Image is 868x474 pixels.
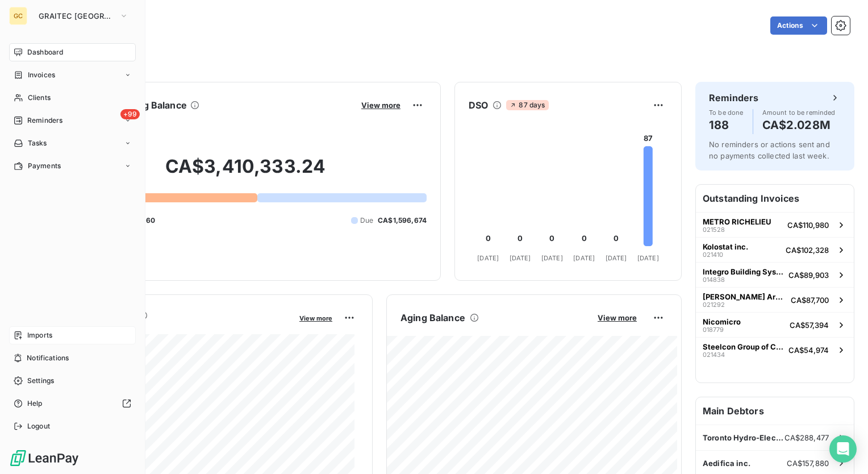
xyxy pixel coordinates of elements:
span: Settings [27,376,54,386]
h2: CA$3,410,333.24 [64,155,427,189]
span: Tasks [28,138,47,148]
div: Open Intercom Messenger [829,435,857,463]
h6: Aging Balance [400,311,465,325]
img: Logo LeanPay [9,449,80,467]
span: CA$102,328 [786,246,829,255]
span: CA$54,974 [788,346,829,355]
span: Kolostat inc. [703,242,748,251]
span: Amount to be reminded [762,109,836,116]
span: CA$89,903 [788,271,829,280]
button: View more [296,313,336,323]
button: Integro Building Systems014838CA$89,903 [696,262,854,287]
span: Toronto Hydro-Electric System Ltd. [703,433,784,442]
span: View more [361,101,400,110]
span: Due [360,215,373,226]
span: Notifications [27,353,69,363]
button: Steelcon Group of Companies021434CA$54,974 [696,337,854,362]
span: Invoices [28,70,55,80]
tspan: [DATE] [573,254,595,262]
span: 018779 [703,326,724,333]
span: Dashboard [27,47,63,57]
span: Clients [28,93,51,103]
h6: DSO [469,98,488,112]
span: No reminders or actions sent and no payments collected last week. [709,140,830,160]
span: 021410 [703,251,723,258]
tspan: [DATE] [510,254,531,262]
span: CA$157,880 [787,459,829,468]
span: METRO RICHELIEU [703,217,771,226]
span: 014838 [703,276,725,283]
button: View more [358,100,404,110]
span: 021528 [703,226,725,233]
a: Help [9,394,136,413]
span: Integro Building Systems [703,267,784,276]
span: Nicomicro [703,317,741,326]
span: View more [598,313,637,322]
span: CA$288,477 [784,433,829,442]
span: CA$110,980 [787,221,829,230]
span: Steelcon Group of Companies [703,342,784,351]
span: Help [27,398,43,409]
tspan: [DATE] [606,254,627,262]
h6: Outstanding Invoices [696,185,854,212]
button: Nicomicro018779CA$57,394 [696,312,854,337]
button: View more [594,313,640,323]
span: CA$87,700 [791,296,829,305]
span: Logout [27,421,50,431]
button: Kolostat inc.021410CA$102,328 [696,237,854,262]
span: 021434 [703,351,725,358]
span: Imports [27,330,52,340]
h6: Main Debtors [696,397,854,425]
div: GC [9,7,27,25]
span: +99 [120,109,140,119]
span: CA$1,596,674 [378,215,427,226]
span: Aedifica inc. [703,459,750,468]
span: Reminders [27,115,62,126]
tspan: [DATE] [477,254,499,262]
span: Monthly Revenue [64,322,291,334]
button: [PERSON_NAME] Architecture inc.021292CA$87,700 [696,287,854,312]
span: 021292 [703,301,725,308]
span: 87 days [506,100,548,110]
span: CA$57,394 [790,321,829,330]
tspan: [DATE] [637,254,659,262]
h4: 188 [709,116,744,134]
span: GRAITEC [GEOGRAPHIC_DATA] [39,11,115,20]
span: Payments [28,161,61,171]
button: Actions [770,16,827,35]
tspan: [DATE] [541,254,563,262]
span: To be done [709,109,744,116]
span: View more [299,314,332,322]
h6: Reminders [709,91,758,105]
button: METRO RICHELIEU021528CA$110,980 [696,212,854,237]
span: [PERSON_NAME] Architecture inc. [703,292,786,301]
h4: CA$2.028M [762,116,836,134]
